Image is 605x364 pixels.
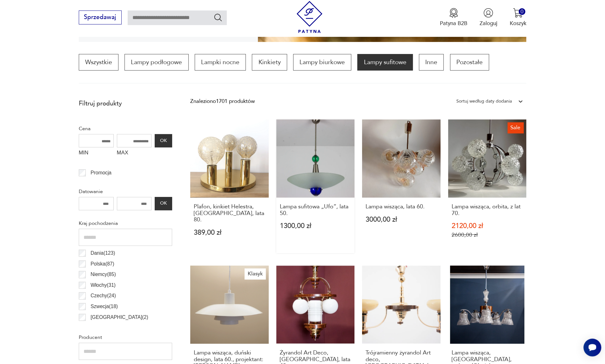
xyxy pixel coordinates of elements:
[190,119,269,253] a: Plafon, kinkiet Helestra, Niemcy, lata 80.Plafon, kinkiet Helestra, [GEOGRAPHIC_DATA], lata 80.38...
[91,313,148,321] p: [GEOGRAPHIC_DATA] ( 2 )
[366,216,437,223] p: 3000,00 zł
[91,260,114,268] p: Polska ( 87 )
[79,147,114,159] label: MIN
[194,204,265,223] h3: Plafon, kinkiet Helestra, [GEOGRAPHIC_DATA], lata 80.
[480,20,497,27] p: Zaloguj
[79,10,122,24] button: Sprzedawaj
[79,99,172,108] p: Filtruj produkty
[452,204,523,217] h3: Lampa wisząca, orbita, z lat 70.
[91,292,116,300] p: Czechy ( 24 )
[91,249,115,257] p: Dania ( 123 )
[117,147,152,159] label: MAX
[419,54,444,71] a: Inne
[293,54,351,71] a: Lampy biurkowe
[362,119,440,253] a: Lampa wisząca, lata 60.Lampa wisząca, lata 60.3000,00 zł
[519,8,525,15] div: 0
[280,223,351,229] p: 1300,00 zł
[91,302,118,311] p: Szwecja ( 18 )
[513,8,523,18] img: Ikona koszyka
[91,281,116,289] p: Włochy ( 31 )
[91,169,111,177] p: Promocja
[91,270,116,279] p: Niemcy ( 85 )
[195,54,246,71] a: Lampki nocne
[440,20,467,27] p: Patyna B2B
[483,8,493,18] img: Ikonka użytkownika
[509,20,526,27] p: Koszyk
[293,1,326,33] img: Patyna - sklep z meblami i dekoracjami vintage
[583,339,601,356] iframe: Smartsupp widget button
[155,197,172,210] button: OK
[280,204,351,217] h3: Lampa sufitowa „Ufo”, lata 50.
[452,223,523,229] p: 2120,00 zł
[276,119,355,253] a: Lampa sufitowa „Ufo”, lata 50.Lampa sufitowa „Ufo”, lata 50.1300,00 zł
[79,187,172,196] p: Datowanie
[440,8,467,27] a: Ikona medaluPatyna B2B
[509,8,526,27] button: 0Koszyk
[480,8,497,27] button: Zaloguj
[155,134,172,147] button: OK
[448,119,527,253] a: SaleLampa wisząca, orbita, z lat 70.Lampa wisząca, orbita, z lat 70.2120,00 zł2600,00 zł
[213,13,223,22] button: Szukaj
[366,204,437,210] h3: Lampa wisząca, lata 60.
[194,229,265,236] p: 389,00 zł
[450,54,489,71] a: Pozostałe
[79,125,172,133] p: Cena
[79,54,118,71] a: Wszystkie
[79,333,172,341] p: Producent
[79,15,122,20] a: Sprzedawaj
[357,54,413,71] a: Lampy sufitowe
[190,97,255,105] div: Znaleziono 1701 produktów
[449,8,459,18] img: Ikona medalu
[79,219,172,227] p: Kraj pochodzenia
[252,54,287,71] a: Kinkiety
[452,232,523,238] p: 2600,00 zł
[124,54,188,71] a: Lampy podłogowe
[456,97,512,105] div: Sortuj według daty dodania
[91,324,148,332] p: [GEOGRAPHIC_DATA] ( 2 )
[440,8,467,27] button: Patyna B2B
